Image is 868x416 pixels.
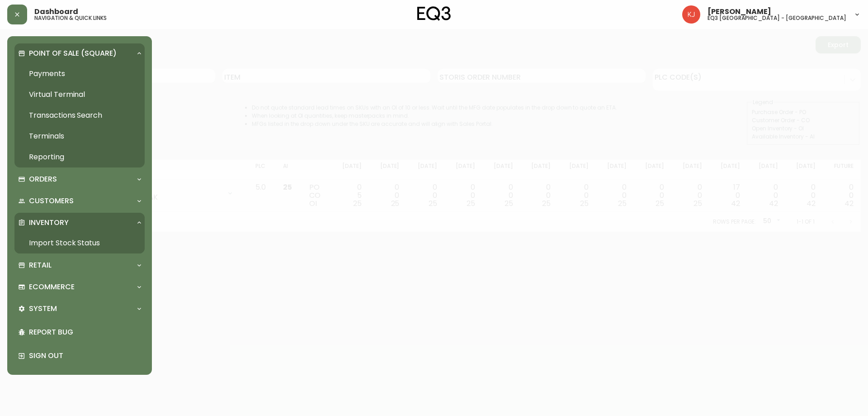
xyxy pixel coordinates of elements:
[29,351,141,361] p: Sign Out
[708,8,771,15] span: [PERSON_NAME]
[29,196,74,206] p: Customers
[14,169,145,189] div: Orders
[14,255,145,275] div: Retail
[29,48,117,58] p: Point of Sale (Square)
[29,218,69,228] p: Inventory
[34,8,78,15] span: Dashboard
[29,260,52,270] p: Retail
[34,15,107,21] h5: navigation & quick links
[29,174,57,184] p: Orders
[14,233,145,253] a: Import Stock Status
[682,5,700,24] img: 24a625d34e264d2520941288c4a55f8e
[14,213,145,233] div: Inventory
[14,147,145,167] a: Reporting
[14,191,145,211] div: Customers
[14,105,145,126] a: Transactions Search
[14,299,145,319] div: System
[14,63,145,84] a: Payments
[29,304,57,314] p: System
[29,282,75,292] p: Ecommerce
[417,6,451,21] img: logo
[14,126,145,147] a: Terminals
[14,320,145,344] div: Report Bug
[14,344,145,368] div: Sign Out
[14,277,145,297] div: Ecommerce
[14,84,145,105] a: Virtual Terminal
[14,43,145,63] div: Point of Sale (Square)
[708,15,846,21] h5: eq3 [GEOGRAPHIC_DATA] - [GEOGRAPHIC_DATA]
[29,327,141,337] p: Report Bug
